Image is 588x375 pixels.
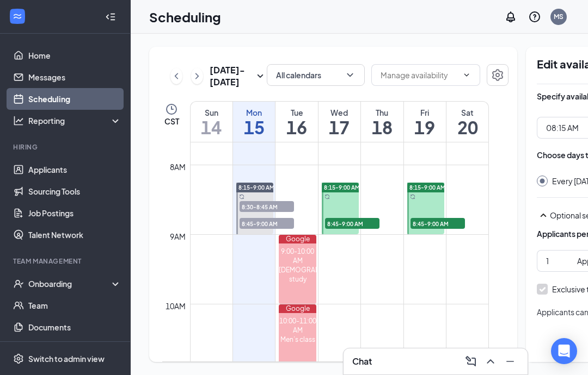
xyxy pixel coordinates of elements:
a: Team [28,295,121,316]
h1: 16 [275,118,317,136]
h1: 20 [446,118,488,136]
svg: ChevronUp [484,355,497,368]
h3: Chat [352,355,372,367]
a: Talent Network [28,224,121,246]
h1: 15 [233,118,275,136]
h1: 17 [318,118,360,136]
button: ComposeMessage [462,353,480,370]
svg: Collapse [105,11,116,22]
a: September 14, 2025 [191,102,232,142]
a: Applicants [28,159,121,180]
div: Onboarding [28,278,112,289]
div: 9am [168,230,188,242]
svg: SmallChevronUp [537,209,550,222]
svg: QuestionInfo [528,10,541,23]
a: September 16, 2025 [275,102,317,142]
a: September 15, 2025 [233,102,275,142]
svg: Analysis [13,115,24,126]
button: Minimize [501,353,519,370]
span: 8:15-9:00 AM [409,184,445,191]
svg: Clock [165,103,178,116]
svg: Settings [491,68,504,82]
svg: ChevronDown [345,70,356,80]
span: CST [164,116,179,127]
svg: Minimize [504,355,517,368]
a: Home [28,45,121,66]
div: Tue [275,107,317,118]
svg: SmallChevronDown [254,70,267,83]
span: 8:45-9:00 AM [240,218,294,229]
button: ChevronRight [191,68,203,84]
span: 8:15-9:00 AM [238,184,274,191]
svg: ComposeMessage [464,355,477,368]
div: 10am [163,300,188,312]
button: Settings [487,64,509,86]
div: Sun [191,107,232,118]
span: 8:45-9:00 AM [325,218,379,229]
div: MS [554,12,563,21]
div: Switch to admin view [28,353,105,364]
svg: Sync [410,194,415,199]
h3: [DATE] - [DATE] [210,64,254,88]
div: Team Management [13,257,119,266]
a: Settings [487,64,509,88]
button: All calendarsChevronDown [267,64,365,86]
span: 8:30-8:45 AM [240,201,294,212]
div: Open Intercom Messenger [551,338,577,364]
div: Wed [318,107,360,118]
div: Google [279,304,316,313]
svg: UserCheck [13,278,24,289]
div: 10:00-11:00 AM [279,316,316,335]
svg: ChevronDown [462,71,471,79]
a: Job Postings [28,202,121,224]
h1: 19 [404,118,446,136]
div: 8am [168,161,188,173]
span: 8:15-9:00 AM [324,184,360,191]
svg: Sync [239,194,244,199]
div: 9:00-10:00 AM [279,247,316,265]
div: Mon [233,107,275,118]
div: Hiring [13,142,119,152]
svg: WorkstreamLogo [12,11,23,22]
svg: Notifications [504,10,517,23]
div: [DEMOGRAPHIC_DATA] study [279,265,316,284]
div: Google [279,235,316,243]
h1: Scheduling [149,8,221,26]
svg: Sync [324,194,330,199]
svg: ChevronLeft [171,70,182,83]
div: Thu [361,107,403,118]
svg: ChevronRight [192,70,203,83]
div: Sat [446,107,488,118]
a: September 18, 2025 [361,102,403,142]
a: Sourcing Tools [28,180,121,202]
h1: 18 [361,118,403,136]
svg: Settings [13,353,24,364]
a: September 19, 2025 [404,102,446,142]
a: Scheduling [28,88,121,110]
a: SurveysCrown [28,338,121,360]
div: Men’s class [279,335,316,344]
a: September 20, 2025 [446,102,488,142]
span: 8:45-9:00 AM [411,218,465,229]
h1: 14 [191,118,232,136]
a: Documents [28,316,121,338]
input: Manage availability [381,69,458,81]
button: ChevronLeft [170,68,182,84]
div: Fri [404,107,446,118]
a: Messages [28,66,121,88]
a: September 17, 2025 [318,102,360,142]
button: ChevronUp [482,353,499,370]
div: Reporting [28,115,122,126]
